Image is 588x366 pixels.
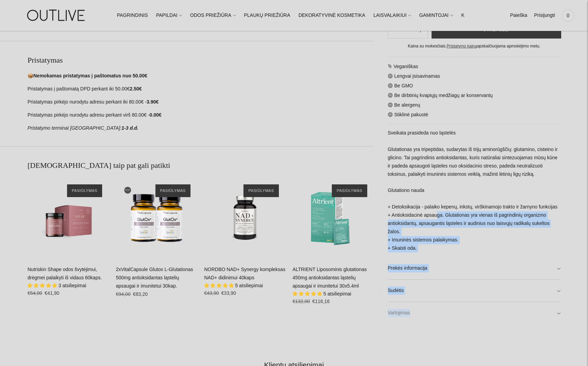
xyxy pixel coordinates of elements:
[58,283,86,288] span: 3 atsiliepimai
[562,8,574,23] a: 0
[28,290,42,296] s: €54,00
[28,72,374,80] p: 📦
[298,8,365,23] a: DEKORATYVINĖ KOSMETIKA
[116,177,197,259] a: 2xVitalCapsule Glutox L-Glutationas 500mg antioksidantas ląstelių apsaugai ir imunitetui 30kap.
[221,290,236,296] span: €33,90
[204,283,235,288] span: 5.00 stars
[28,98,374,106] p: Pristatymas pirkėjo nurodytu adresu perkant iki 80.00€ -
[133,291,148,297] span: €83,20
[293,291,324,297] span: 5.00 stars
[28,160,374,171] h2: [DEMOGRAPHIC_DATA] taip pat gali patikti
[150,112,162,118] strong: 0.00€
[28,267,102,280] a: Nutriskin Shape odos švytėjimui, drėgmei palaikyti iš vidaus 60kaps.
[388,257,561,279] a: Prekės informacija
[388,57,561,324] div: Veganiškas Lengvai įsisavinamas Be GMO Be dirbtinių kvapiųjų medžiagų ar konservantų Be alergenų ...
[28,283,58,288] span: 5.00 stars
[461,8,488,23] a: KONTAKTAI
[156,8,182,23] a: PAPILDAI
[235,283,263,288] span: 5 atsiliepimai
[121,125,138,131] strong: 1-3 d.d.
[116,291,131,297] s: €94,00
[563,11,573,20] span: 0
[28,125,121,131] em: Pristatymo terminai [GEOGRAPHIC_DATA]:
[447,44,477,49] a: Pristatymo kaina
[146,99,159,105] strong: 3.90€
[388,302,561,324] a: Vartojimas
[28,177,109,259] a: Nutriskin Shape odos švytėjimui, drėgmei palaikyti iš vidaus 60kaps.
[28,55,374,65] h2: Pristatymas
[419,8,453,23] a: GAMINTOJAI
[293,177,374,259] a: ALTRIENT Liposominis glutationas 450mg antioksidantas ląstelių apsaugai ir imunitetui 30x5.4ml
[534,8,555,23] a: Prisijungti
[204,290,219,296] s: €43,90
[116,267,193,289] a: 2xVitalCapsule Glutox L-Glutationas 500mg antioksidantas ląstelių apsaugai ir imunitetui 30kap.
[45,290,59,296] span: €41,90
[33,73,147,78] strong: Nemokamas pristatymas į paštomatus nuo 50.00€
[28,111,374,119] p: Pristatymas pirkėjo nurodytu adresu perkant virš 80.00€ -
[293,299,310,304] s: €132,00
[388,280,561,302] a: Sudėtis
[312,299,330,304] span: €116,16
[373,8,411,23] a: LAISVALAIKIUI
[14,3,100,27] img: OUTLIVE
[204,267,285,280] a: NORDBO NAD+ Synergy kompleksas NAD+ didinimui 40kaps
[388,129,561,252] p: Sveikata prasideda nuo ląstelės Glutationas yra tripeptidas, sudarytas iš trijų aminorūgščių: glu...
[244,8,290,23] a: PLAUKŲ PRIEŽIŪRA
[190,8,236,23] a: ODOS PRIEŽIŪRA
[130,86,142,91] strong: 2.50€
[510,8,527,23] a: Paieška
[388,43,561,50] div: Kaina su mokesčiais. apskaičiuojama apmokėjimo metu.
[28,85,374,93] p: Pristatymas į paštomatą DPD perkant iki 50.00€
[293,267,367,289] a: ALTRIENT Liposominis glutationas 450mg antioksidantas ląstelių apsaugai ir imunitetui 30x5.4ml
[324,291,351,297] span: 5 atsiliepimai
[117,8,148,23] a: PAGRINDINIS
[204,177,286,259] a: NORDBO NAD+ Synergy kompleksas NAD+ didinimui 40kaps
